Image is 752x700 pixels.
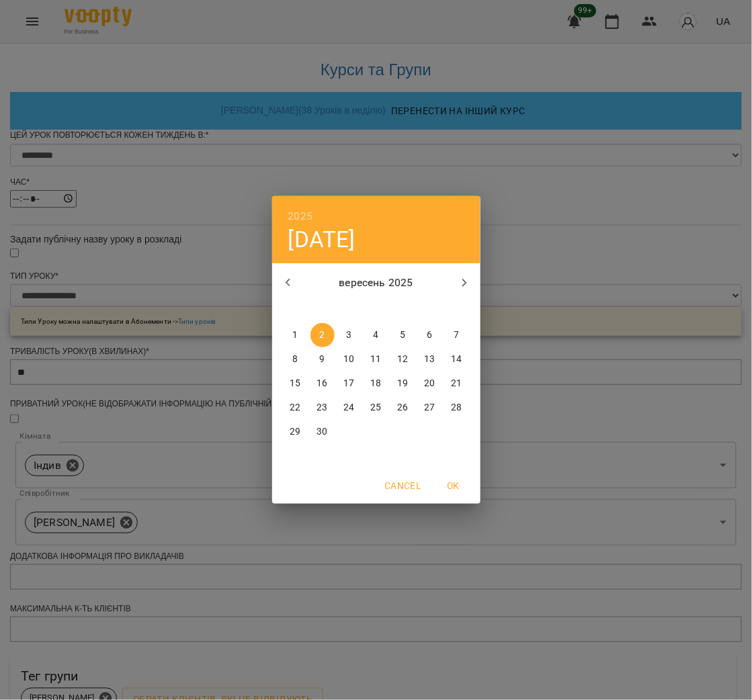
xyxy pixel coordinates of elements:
p: 24 [343,401,354,414]
button: 7 [445,323,469,347]
p: 11 [370,353,381,366]
p: 6 [427,329,432,342]
span: OK [437,478,470,494]
button: 19 [391,371,415,396]
button: 3 [337,323,362,347]
p: 15 [290,377,300,390]
span: Cancel [384,478,421,494]
button: 12 [391,347,415,371]
span: сб [418,303,442,316]
button: 29 [284,420,308,444]
span: вт [310,303,335,316]
p: 1 [292,329,298,342]
button: 10 [337,347,362,371]
button: 1 [284,323,308,347]
button: 11 [364,347,388,371]
p: 23 [317,401,327,414]
button: 21 [445,371,469,396]
span: ср [337,303,362,316]
p: 20 [424,377,435,390]
button: 9 [310,347,335,371]
button: 28 [445,396,469,420]
button: 13 [418,347,442,371]
button: 6 [418,323,442,347]
span: нд [445,303,469,316]
button: 14 [445,347,469,371]
p: 25 [370,401,381,414]
p: 28 [451,401,462,414]
p: 18 [370,377,381,390]
button: 2025 [288,207,313,226]
button: Cancel [379,474,426,498]
p: 21 [451,377,462,390]
p: 16 [317,377,327,390]
button: 15 [284,371,308,396]
p: 30 [317,425,327,439]
button: 26 [391,396,415,420]
span: пн [284,303,308,316]
button: 30 [310,420,335,444]
p: 5 [400,329,405,342]
p: 10 [343,353,354,366]
button: 17 [337,371,362,396]
button: 22 [284,396,308,420]
p: 8 [292,353,298,366]
p: 13 [424,353,435,366]
button: 8 [284,347,308,371]
p: 12 [397,353,408,366]
p: 27 [424,401,435,414]
span: пт [391,303,415,316]
button: OK [432,474,475,498]
p: 14 [451,353,462,366]
p: 7 [454,329,459,342]
p: 22 [290,401,300,414]
p: 2 [319,329,325,342]
button: 25 [364,396,388,420]
button: 20 [418,371,442,396]
button: 16 [310,371,335,396]
button: 2 [310,323,335,347]
p: 3 [346,329,351,342]
p: 26 [397,401,408,414]
span: чт [364,303,388,316]
button: 4 [364,323,388,347]
p: 29 [290,425,300,439]
button: 5 [391,323,415,347]
button: [DATE] [288,226,356,253]
p: 9 [319,353,325,366]
p: 4 [373,329,378,342]
button: 27 [418,396,442,420]
button: 24 [337,396,362,420]
button: 23 [310,396,335,420]
p: 17 [343,377,354,390]
p: вересень 2025 [304,275,448,291]
button: 18 [364,371,388,396]
p: 19 [397,377,408,390]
